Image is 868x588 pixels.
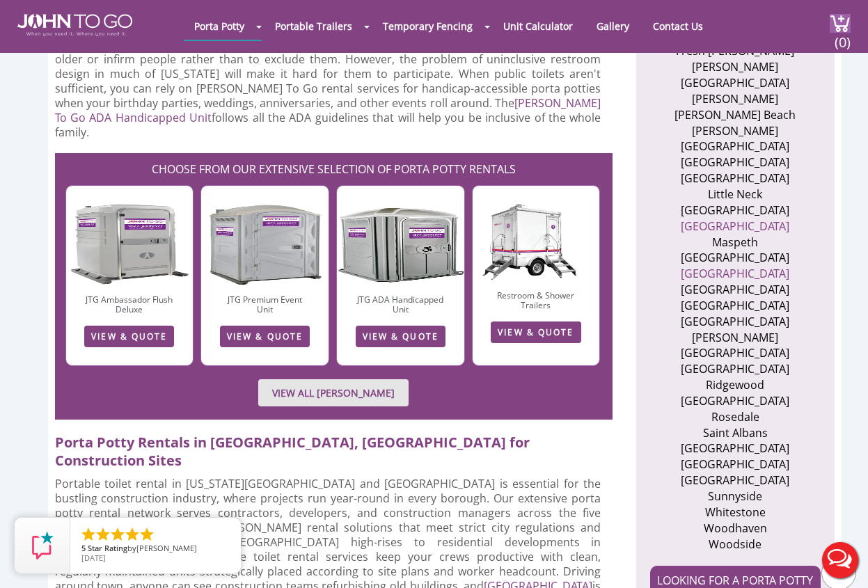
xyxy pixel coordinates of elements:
li: [GEOGRAPHIC_DATA] [668,202,803,218]
li: Woodhaven [668,521,803,537]
li: [GEOGRAPHIC_DATA] [668,456,803,472]
li: Whitestone [668,504,803,521]
span: [PERSON_NAME] [136,543,197,553]
li: [GEOGRAPHIC_DATA] [668,170,803,186]
li: [GEOGRAPHIC_DATA] [668,440,803,456]
img: cart a [830,14,851,33]
a: JTG Premium Event Unit [228,294,302,315]
li: Woodside [668,537,803,553]
span: Star Rating [88,543,127,553]
a: JTG Ambassador Flush Deluxe [86,294,173,315]
p: What's even worse than that is that wherever you go, there's a serious chance there won't be hand... [55,23,601,140]
a: VIEW & QUOTE [220,326,310,347]
img: John To Go ADA Compliant Restroom [337,202,464,286]
h2: Porta Potty Rentals in [GEOGRAPHIC_DATA], [GEOGRAPHIC_DATA] for Construction Sites [55,427,613,470]
li: Little Neck [668,186,803,202]
img: Review Rating [29,532,56,559]
li:  [124,526,141,543]
li: [PERSON_NAME] [668,91,803,107]
li: [PERSON_NAME][GEOGRAPHIC_DATA] [668,59,803,91]
a: Temporary Fencing [372,13,483,40]
a: Unit Calculator [493,13,583,40]
a: Restroom & Shower Trailers [497,289,574,311]
a: Portable Trailers [265,13,363,40]
img: John To Go Flush Deluxe Porta Potty [66,202,194,286]
a: [PERSON_NAME] To Go ADA Handicapped Unit [55,95,601,125]
li:  [109,526,126,543]
li: [GEOGRAPHIC_DATA] [668,298,803,314]
h2: CHOOSE FROM OUR EXTENSIVE SELECTION OF PORTA POTTY RENTALS [62,153,606,178]
img: JOHN to go [17,14,132,36]
span: 5 [81,543,86,553]
li: Maspeth [668,235,803,251]
li: Sunnyside [668,488,803,504]
li: Saint Albans [668,425,803,441]
li: [GEOGRAPHIC_DATA] [668,314,803,330]
a: VIEW & QUOTE [491,321,581,343]
li:  [95,526,111,543]
li: [GEOGRAPHIC_DATA] [668,250,803,266]
li: [GEOGRAPHIC_DATA] [668,361,803,377]
li: [GEOGRAPHIC_DATA] [668,282,803,298]
button: Live Chat [812,532,868,588]
a: [GEOGRAPHIC_DATA] [681,266,789,281]
li: [GEOGRAPHIC_DATA] [668,472,803,488]
li:  [139,526,155,543]
a: Gallery [586,13,640,40]
li: [PERSON_NAME][GEOGRAPHIC_DATA] [668,330,803,362]
li: [GEOGRAPHIC_DATA] [668,154,803,170]
li: [PERSON_NAME][GEOGRAPHIC_DATA] [668,123,803,155]
li: Rosedale [668,409,803,425]
a: Porta Potty [184,13,255,40]
span: (0) [835,22,851,51]
img: John To Go Premium Event Porta Potty [201,202,329,286]
li: [PERSON_NAME] Beach [668,107,803,123]
li: [GEOGRAPHIC_DATA] [668,393,803,409]
a: Contact Us [642,13,713,40]
span: by [81,544,230,554]
a: JTG ADA Handicapped Unit [357,294,443,315]
li:  [80,526,97,543]
span: [DATE] [81,553,106,563]
a: VIEW & QUOTE [356,326,445,347]
li: Ridgewood [668,377,803,393]
a: VIEW ALL [PERSON_NAME] [258,379,409,406]
img: John To Go Shower and Restroom Trailer [473,178,600,282]
a: VIEW & QUOTE [84,326,174,347]
a: [GEOGRAPHIC_DATA] [681,218,789,234]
